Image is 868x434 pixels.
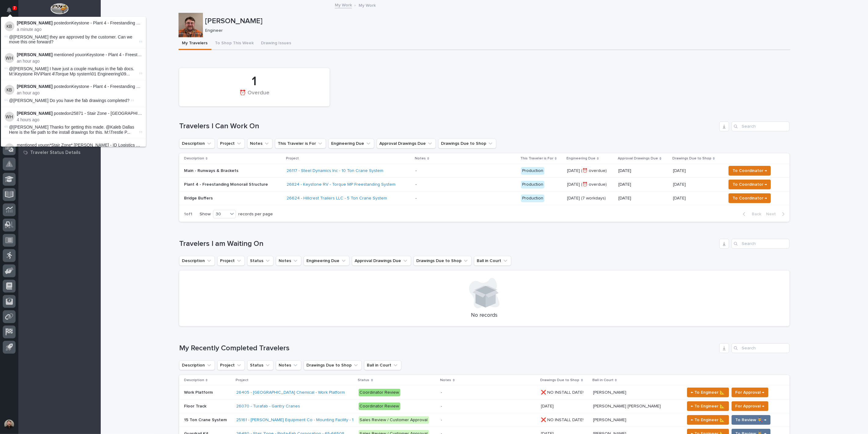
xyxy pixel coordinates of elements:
p: [DATE] [541,403,555,409]
p: 15 Ton Crane System [184,416,228,423]
p: No records [186,312,782,319]
tr: 15 Ton Crane System15 Ton Crane System 25161 - [PERSON_NAME] Equipment Co - Mounting Facility - 1... [179,413,790,427]
h1: Travelers I am Waiting On [179,239,717,248]
p: [DATE] [618,182,668,187]
span: For Approval → [736,389,765,396]
p: Project [236,377,248,384]
button: For Approval → [732,388,769,397]
a: *Stair Zone* [PERSON_NAME] - ID Logistics Warehousing LLC - Crossover Project [49,143,208,148]
p: Work Platform [184,389,214,395]
span: @[PERSON_NAME] I have just a couple markups in the fab docs. M:\Keystone RV\Plant 4\Torque Mp sys... [9,66,138,77]
a: 25871 - Stair Zone - [GEOGRAPHIC_DATA] LLC - [GEOGRAPHIC_DATA] Storage - [GEOGRAPHIC_DATA] [71,111,277,116]
span: For Approval → [736,403,765,410]
button: Status [247,256,273,266]
button: Notifications [3,4,16,16]
a: 26070 - Turafab - Gantry Cranes [236,404,300,409]
button: Status [247,360,273,370]
tr: Plant 4 - Freestanding Monorail Structure26824 - Keystone RV - Torque MP Freestanding System - Pr... [179,178,790,191]
p: [PERSON_NAME] [593,389,627,395]
p: Drawings Due to Shop [541,377,580,384]
p: Bridge Buffers [184,196,282,201]
p: Ball in Court [592,377,613,384]
div: 30 [213,211,228,217]
button: Description [179,139,215,148]
button: Drawing Issues [258,37,295,50]
button: Engineering Due [328,139,374,148]
div: - [441,418,442,423]
p: Description [184,377,204,384]
p: mentioned you on : [17,143,142,148]
p: [DATE] [673,167,687,173]
button: users-avatar [3,418,16,431]
div: 1 [190,74,319,89]
p: posted on : [17,111,142,116]
button: Notes [247,139,273,148]
strong: [PERSON_NAME] [17,111,52,116]
span: Next [766,211,779,217]
p: 1 of 1 [179,207,197,222]
div: Search [732,122,790,131]
button: Drawings Due to Shop [438,139,496,148]
p: [DATE] [618,168,668,173]
div: Production [521,181,544,188]
p: an hour ago [17,59,142,64]
p: ❌ NO INSTALL DATE! [541,389,585,395]
span: ← To Engineer 📐 [691,403,725,410]
p: My Work [359,2,376,8]
p: [DATE] (7 workdays) [567,196,613,201]
button: Approval Drawings Due [377,139,436,148]
a: Keystone - Plant 4 - Freestanding Monorail Structure [71,84,171,89]
strong: [PERSON_NAME] [17,52,52,57]
input: Search [732,239,790,249]
button: Notes [276,360,301,370]
button: ← To Engineer 📐 [687,388,729,397]
p: [DATE] (⏰ overdue) [567,168,613,173]
p: Floor Track [184,403,208,409]
span: @[PERSON_NAME] Do you have the fab drawings completed? [9,98,130,103]
p: This Traveler is For [520,155,553,162]
strong: [PERSON_NAME] [17,84,52,89]
p: Description [184,155,204,162]
p: Drawings Due to Shop [672,155,711,162]
button: Project [217,139,245,148]
a: Keystone - Plant 4 - Freestanding Monorail Structure [71,20,171,25]
p: [PERSON_NAME] [PERSON_NAME] [593,403,662,409]
button: To Coordinator → [729,193,771,203]
tr: Bridge Buffers26624 - Hillcrest Trailers LLC - 5 Ton Crane System - Production[DATE] (7 workdays)... [179,191,790,205]
span: ← To Engineer 📐 [691,389,725,396]
tr: Main - Runways & Brackets26117 - Steel Dynamics Inc - 10 Ton Crane System - Production[DATE] (⏰ o... [179,164,790,178]
p: 7 [13,6,16,10]
p: posted on : [17,84,142,89]
div: Notifications7 [8,7,16,17]
p: [DATE] [618,196,668,201]
button: For Approval → [732,401,769,411]
img: Wynne Hochstetler [5,112,14,122]
button: Description [179,360,215,370]
img: Workspace Logo [50,3,68,14]
div: Sales Review / Customer Approval [359,416,429,424]
div: - [415,196,417,201]
div: Coordinator Review [359,389,400,396]
div: - [415,168,417,173]
button: Ball in Court [364,360,401,370]
div: Production [521,195,544,202]
p: Traveler Status Details [30,150,81,155]
p: 4 hours ago [17,117,142,122]
p: Plant 4 - Freestanding Monorail Structure [184,182,282,187]
a: 26824 - Keystone RV - Torque MP Freestanding System [287,182,396,187]
p: [DATE] [673,195,687,201]
p: Approval Drawings Due [618,155,658,162]
button: Drawings Due to Shop [414,256,472,266]
button: This Traveler is For [275,139,326,148]
span: @[PERSON_NAME] Thanks for getting this made. @Kaleb Dallas Here is the file path to the install d... [9,125,138,135]
a: 26624 - Hillcrest Trailers LLC - 5 Ton Crane System [287,196,387,201]
button: Ball in Court [474,256,511,266]
div: Search [732,343,790,353]
button: Engineering Due [304,256,349,266]
button: Project [217,360,245,370]
p: Notes [415,155,426,162]
p: posted on : [17,20,142,26]
tr: Work PlatformWork Platform 26405 - [GEOGRAPHIC_DATA] Chemical - Work Platform Coordinator Review-... [179,386,790,399]
button: To Coordinator → [729,180,771,189]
